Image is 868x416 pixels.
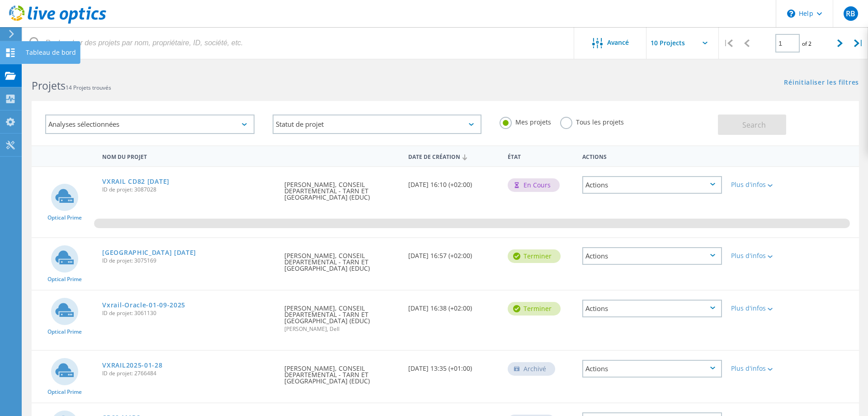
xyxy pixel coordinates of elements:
div: Actions [578,148,726,164]
div: Date de création [404,148,503,165]
input: Rechercher des projets par nom, propriétaire, ID, société, etc. [23,27,575,59]
div: [DATE] 16:38 (+02:00) [404,291,503,320]
div: [PERSON_NAME], CONSEIL DEPARTEMENTAL - TARN ET [GEOGRAPHIC_DATA] (EDUC) [280,351,404,393]
span: 14 Projets trouvés [66,84,111,91]
span: RB [846,10,855,17]
span: Optical Prime [47,215,82,220]
button: Search [718,115,786,135]
div: Plus d'infos [731,253,788,259]
div: Archivé [508,362,555,376]
div: État [503,148,578,164]
span: Optical Prime [47,329,82,335]
span: ID de projet: 3087028 [102,187,275,192]
div: Actions [582,360,722,378]
div: Terminer [508,302,561,316]
span: ID de projet: 2766484 [102,371,275,376]
div: [DATE] 16:10 (+02:00) [404,167,503,197]
span: Avancé [607,39,629,46]
div: Nom du projet [98,148,280,164]
div: Tableau de bord [26,49,76,56]
a: VXRAIL2025-01-28 [102,362,162,368]
div: En cours [508,178,560,192]
div: Plus d'infos [731,305,788,311]
span: ID de projet: 3061130 [102,311,275,316]
div: Statut de projet [273,115,482,134]
div: Actions [582,247,722,265]
div: Actions [582,176,722,194]
a: Live Optics Dashboard [9,19,106,25]
div: [PERSON_NAME], CONSEIL DEPARTEMENTAL - TARN ET [GEOGRAPHIC_DATA] (EDUC) [280,167,404,210]
div: Actions [582,300,722,317]
span: of 2 [802,40,811,48]
span: ID de projet: 3075169 [102,258,275,263]
div: Analyses sélectionnées [45,115,255,134]
div: Terminer [508,249,561,263]
div: Plus d'infos [731,365,788,372]
div: | [849,27,868,59]
b: Projets [32,78,66,93]
svg: \n [787,10,795,18]
a: VXRAIL CD82 [DATE] [102,178,170,185]
div: [DATE] 13:35 (+01:00) [404,351,503,381]
a: Réinitialiser les filtres [784,79,859,87]
div: [PERSON_NAME], CONSEIL DEPARTEMENTAL - TARN ET [GEOGRAPHIC_DATA] (EDUC) [280,291,404,341]
div: | [719,27,737,59]
label: Mes projets [500,117,551,125]
span: Optical Prime [47,389,82,395]
span: Optical Prime [47,277,82,282]
a: Vxrail-Oracle-01-09-2025 [102,302,185,308]
div: [PERSON_NAME], CONSEIL DEPARTEMENTAL - TARN ET [GEOGRAPHIC_DATA] (EDUC) [280,238,404,281]
a: [GEOGRAPHIC_DATA] [DATE] [102,249,196,256]
span: Search [742,120,766,130]
div: [DATE] 16:57 (+02:00) [404,238,503,268]
div: Plus d'infos [731,182,788,188]
label: Tous les projets [560,117,624,125]
span: [PERSON_NAME], Dell [284,326,400,332]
